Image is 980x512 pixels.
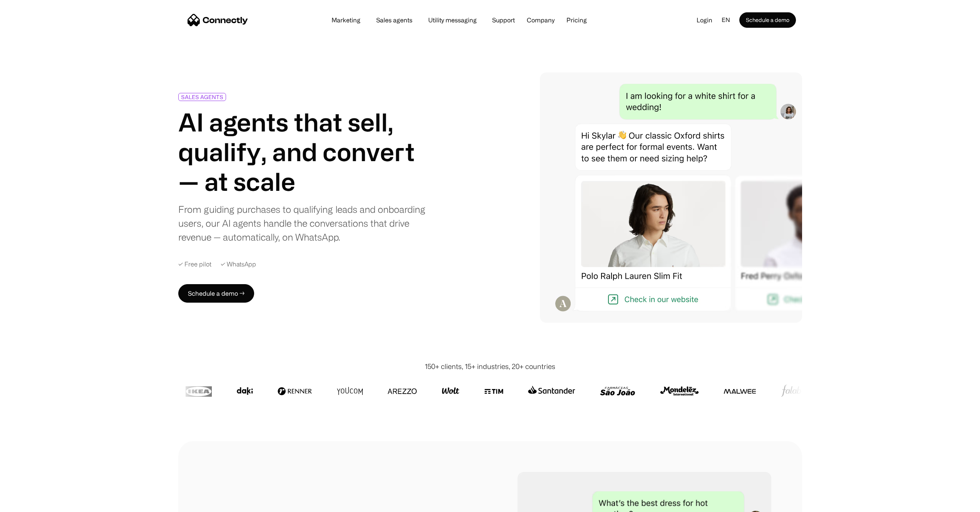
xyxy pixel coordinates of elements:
div: Company [527,15,554,25]
div: ✓ WhatsApp [221,259,256,269]
div: en [722,14,730,26]
a: Sales agents [370,17,419,23]
aside: Language selected: English [8,498,46,509]
a: Login [690,14,719,26]
a: Support [486,17,521,23]
a: Schedule a demo [739,12,796,28]
a: Utility messaging [422,17,483,23]
a: home [188,14,248,26]
a: Pricing [560,17,593,23]
div: Company [524,15,557,25]
a: Marketing [325,17,367,23]
h1: AI agents that sell, qualify, and convert — at scale [178,107,431,196]
a: Schedule a demo → [178,284,254,303]
ul: Language list [15,499,46,509]
div: From guiding purchases to qualifying leads and onboarding users, our AI agents handle the convers... [178,202,431,244]
div: ✓ Free pilot [178,259,211,269]
div: en [719,14,739,26]
div: 150+ clients, 15+ industries, 20+ countries [425,361,555,372]
div: SALES AGENTS [181,94,223,100]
